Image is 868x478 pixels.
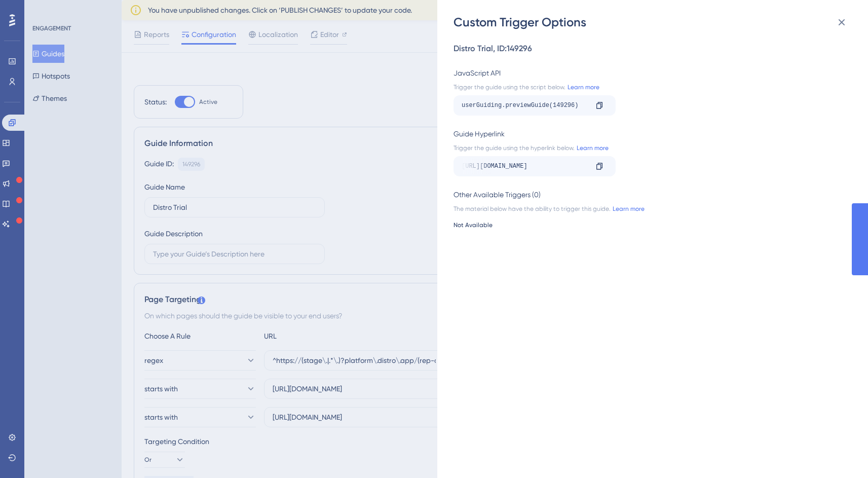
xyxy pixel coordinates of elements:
div: [URL][DOMAIN_NAME] [462,158,587,174]
div: Distro Trial , ID: 149296 [454,43,846,55]
div: The material below have the ability to trigger this guide. [454,205,846,213]
div: JavaScript API [454,67,846,79]
div: Trigger the guide using the hyperlink below. [454,144,846,152]
div: Trigger the guide using the script below. [454,83,846,91]
div: userGuiding.previewGuide(149296) [462,97,587,114]
div: Not Available [454,221,846,229]
div: Guide Hyperlink [454,128,846,140]
div: Custom Trigger Options [454,14,854,30]
div: Other Available Triggers (0) [454,189,846,201]
a: Learn more [575,144,609,152]
a: Learn more [565,83,599,91]
a: Learn more [611,205,645,213]
iframe: UserGuiding AI Assistant Launcher [825,438,856,468]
